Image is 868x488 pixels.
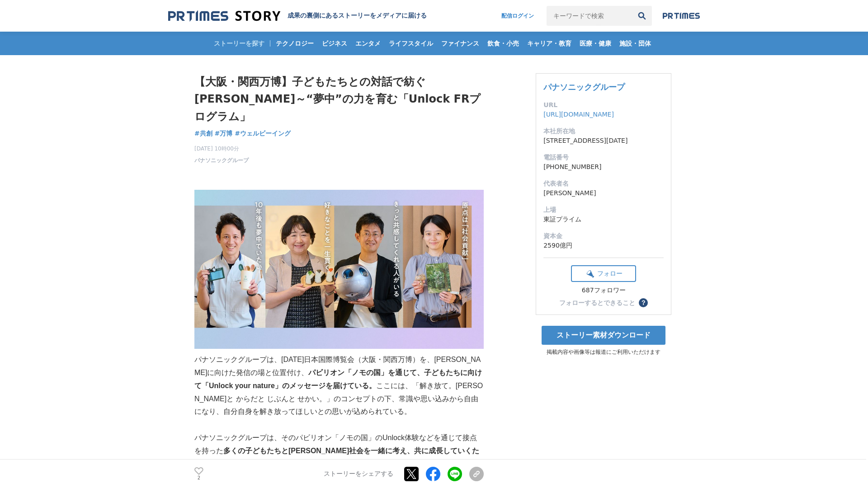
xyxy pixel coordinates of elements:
p: 2 [194,476,203,480]
dd: 2590億円 [543,241,664,250]
dt: 電話番号 [543,153,664,162]
span: エンタメ [352,39,384,47]
dt: 本社所在地 [543,127,664,136]
a: パナソニックグループ [543,82,625,92]
img: prtimes [663,12,700,19]
span: ビジネス [318,39,351,47]
strong: パビリオン「ノモの国」を通じて、子どもたちに向けて「Unlock your nature」のメッセージを届けている。 [194,369,482,389]
button: ？ [639,298,648,307]
a: #ウェルビーイング [235,129,291,138]
img: thumbnail_fed14c90-9cfb-11f0-989e-f74f68390ef9.jpg [194,190,484,349]
dt: 上場 [543,205,664,215]
span: キャリア・教育 [524,39,575,47]
dd: 東証プライム [543,215,664,224]
button: フォロー [571,265,636,282]
span: ？ [640,300,646,306]
a: #万博 [215,129,233,138]
span: [DATE] 10時00分 [194,145,249,153]
dt: 資本金 [543,231,664,241]
p: 掲載内容や画像等は報道にご利用いただけます [536,348,671,356]
a: テクノロジー [272,32,317,55]
input: キーワードで検索 [547,6,632,26]
h1: 【大阪・関西万博】子どもたちとの対話で紡ぐ[PERSON_NAME]～“夢中”の力を育む「Unlock FRプログラム」 [194,73,484,125]
a: 医療・健康 [576,32,615,55]
a: 飲食・小売 [484,32,523,55]
dt: 代表者名 [543,179,664,188]
p: ストーリーをシェアする [324,470,393,478]
a: エンタメ [352,32,384,55]
span: 施設・団体 [616,39,655,47]
span: #ウェルビーイング [235,129,291,137]
a: ファイナンス [438,32,483,55]
dd: [PHONE_NUMBER] [543,162,664,172]
img: 成果の裏側にあるストーリーをメディアに届ける [168,10,280,22]
h2: 成果の裏側にあるストーリーをメディアに届ける [288,12,427,20]
a: 成果の裏側にあるストーリーをメディアに届ける 成果の裏側にあるストーリーをメディアに届ける [168,10,427,22]
p: パナソニックグループは、[DATE]日本国際博覧会（大阪・関西万博）を、[PERSON_NAME]に向けた発信の場と位置付け、 ここには、「解き放て。[PERSON_NAME]と からだと じぶ... [194,353,484,418]
a: [URL][DOMAIN_NAME] [543,111,614,118]
a: ビジネス [318,32,351,55]
dd: [PERSON_NAME] [543,188,664,198]
dd: [STREET_ADDRESS][DATE] [543,136,664,145]
a: パナソニックグループ [194,156,249,164]
span: 医療・健康 [576,39,615,47]
a: ライフスタイル [385,32,437,55]
a: キャリア・教育 [524,32,575,55]
a: #共創 [194,129,212,138]
span: テクノロジー [272,39,317,47]
button: 検索 [632,6,652,26]
div: 687フォロワー [571,286,636,295]
strong: 多くの子どもたちと[PERSON_NAME]社会を一緒に考え、共に成長していくために「Unlock FR（※）プログラム」を企画。その一つが、万博連動企画として展開するオンライン探求プログラム「... [194,447,483,481]
span: 飲食・小売 [484,39,523,47]
span: #共創 [194,129,212,137]
dt: URL [543,100,664,110]
span: ファイナンス [438,39,483,47]
a: 施設・団体 [616,32,655,55]
a: ストーリー素材ダウンロード [542,326,665,345]
a: 配信ログイン [492,6,543,26]
span: #万博 [215,129,233,137]
span: ライフスタイル [385,39,437,47]
div: フォローするとできること [559,300,635,306]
